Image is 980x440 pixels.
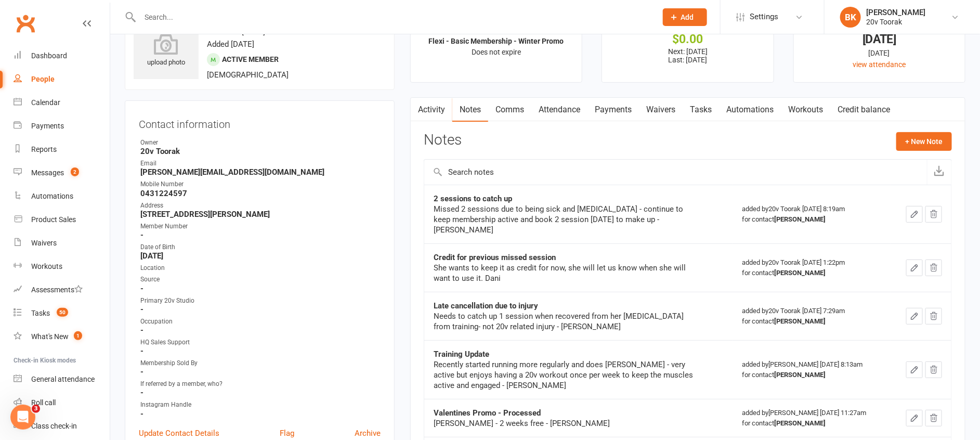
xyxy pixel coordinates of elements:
strong: - [140,284,381,293]
span: Active member [222,55,279,63]
a: Payments [587,98,639,122]
div: added by 20v Toorak [DATE] 1:22pm [742,257,881,278]
span: 1 [74,331,82,340]
div: If referred by a member, who? [140,379,381,389]
a: Waivers [14,231,110,255]
a: Archive [355,427,381,439]
a: Automations [14,185,110,208]
strong: Flexi - Basic Membership - Winter Promo [429,37,564,45]
strong: - [140,346,381,356]
div: Calendar [31,98,60,107]
a: Dashboard [14,44,110,68]
div: Roll call [31,398,56,407]
div: General attendance [31,375,95,383]
div: Tasks [31,309,50,317]
div: Member Number [140,222,381,231]
span: [DEMOGRAPHIC_DATA] [207,70,289,80]
div: Address [140,201,381,211]
strong: 0431224597 [140,189,381,198]
div: Waivers [31,239,57,247]
strong: [DATE] [140,251,381,261]
span: 3 [32,405,40,413]
a: What's New1 [14,325,110,348]
span: 50 [57,308,68,317]
a: General attendance kiosk mode [14,368,110,391]
div: [PERSON_NAME] - 2 weeks free - [PERSON_NAME] [434,418,694,429]
span: Add [681,13,694,21]
div: for contact [742,370,881,380]
div: Reports [31,145,57,153]
a: Calendar [14,91,110,114]
div: Location [140,263,381,273]
strong: [PERSON_NAME][EMAIL_ADDRESS][DOMAIN_NAME] [140,167,381,177]
div: added by 20v Toorak [DATE] 7:29am [742,306,881,327]
div: Automations [31,192,73,200]
div: Recently started running more regularly and does [PERSON_NAME] - very active but enjoys having a ... [434,359,694,391]
div: for contact [742,316,881,327]
a: Reports [14,138,110,161]
iframe: Intercom live chat [10,405,35,430]
div: 20v Toorak [866,17,925,27]
button: Add [663,8,707,26]
div: People [31,75,55,83]
h3: Contact information [139,114,381,130]
a: Tasks [683,98,719,122]
a: People [14,68,110,91]
div: [PERSON_NAME] [866,8,925,17]
a: Waivers [639,98,683,122]
a: Assessments [14,278,110,302]
div: Workouts [31,262,62,270]
div: Email [140,159,381,169]
strong: Valentines Promo - Processed [434,408,541,418]
strong: [STREET_ADDRESS][PERSON_NAME] [140,210,381,219]
strong: - [140,367,381,377]
strong: [PERSON_NAME] [774,269,826,277]
span: 2 [71,167,79,176]
time: Added [DATE] [207,40,254,49]
a: Payments [14,114,110,138]
div: added by 20v Toorak [DATE] 8:19am [742,204,881,225]
p: Next: [DATE] Last: [DATE] [611,47,764,64]
span: Settings [750,5,778,29]
a: Messages 2 [14,161,110,185]
strong: - [140,409,381,419]
button: + New Note [896,132,952,151]
div: added by [PERSON_NAME] [DATE] 11:27am [742,408,881,429]
div: Needs to catch up 1 session when recovered from her [MEDICAL_DATA] from training- not 20v related... [434,311,694,332]
a: Clubworx [12,10,38,36]
a: Tasks 50 [14,302,110,325]
div: Instagram Handle [140,400,381,410]
div: [DATE] [803,47,956,59]
strong: - [140,388,381,397]
div: Mobile Number [140,179,381,189]
div: Source [140,275,381,284]
div: Assessments [31,286,83,294]
strong: [PERSON_NAME] [774,215,826,223]
a: Roll call [14,391,110,415]
div: Product Sales [31,215,76,224]
div: Payments [31,122,64,130]
a: view attendance [853,60,906,69]
h3: Notes [424,132,462,151]
strong: [PERSON_NAME] [774,371,826,379]
div: upload photo [134,34,199,68]
strong: 20v Toorak [140,147,381,156]
a: Comms [488,98,531,122]
strong: - [140,230,381,240]
div: $0.00 [611,34,764,45]
div: Membership Sold By [140,358,381,368]
div: Occupation [140,317,381,327]
div: Messages [31,169,64,177]
a: Attendance [531,98,587,122]
div: for contact [742,214,881,225]
div: BK [840,7,861,28]
a: Activity [411,98,452,122]
div: Missed 2 sessions due to being sick and [MEDICAL_DATA] - continue to keep membership active and b... [434,204,694,235]
strong: Training Update [434,350,489,359]
div: HQ Sales Support [140,338,381,347]
div: for contact [742,418,881,429]
span: Does not expire [472,48,521,56]
input: Search... [137,10,649,24]
a: Automations [719,98,781,122]
a: Flag [280,427,294,439]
